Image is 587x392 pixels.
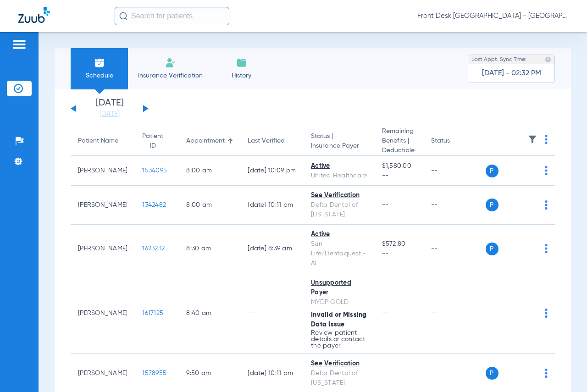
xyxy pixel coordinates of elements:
img: group-dot-blue.svg [545,166,548,175]
span: $1,580.00 [382,161,416,171]
img: group-dot-blue.svg [545,309,548,318]
div: Last Verified [248,136,285,146]
td: 8:30 AM [179,225,240,273]
div: MYDP GOLD [311,298,367,307]
input: Search for patients [115,7,229,25]
span: P [486,199,498,211]
img: group-dot-blue.svg [545,135,548,144]
span: Deductible [382,146,416,155]
span: -- [382,249,416,259]
span: -- [382,370,389,376]
span: 1617125 [142,310,163,316]
span: P [486,367,498,380]
th: Status | [304,127,375,156]
td: [PERSON_NAME] [71,186,135,225]
th: Status [424,127,486,156]
td: -- [240,273,304,354]
div: Delta Dental of [US_STATE] [311,200,367,220]
span: 1342482 [142,202,166,208]
td: -- [424,186,486,225]
img: hamburger-icon [12,39,27,50]
div: See Verification [311,191,367,200]
span: Schedule [78,71,121,80]
div: Patient ID [142,132,163,151]
img: History [236,57,247,68]
div: Active [311,230,367,239]
div: See Verification [311,359,367,369]
td: -- [424,225,486,273]
span: -- [382,310,389,316]
li: [DATE] [82,99,137,119]
span: [DATE] - 02:32 PM [482,69,541,78]
div: Active [311,161,367,171]
td: 8:00 AM [179,156,240,186]
td: [PERSON_NAME] [71,156,135,186]
img: Manual Insurance Verification [165,57,176,68]
td: [DATE] 10:09 PM [240,156,304,186]
span: Front Desk [GEOGRAPHIC_DATA] - [GEOGRAPHIC_DATA] | My Community Dental Centers [417,11,569,21]
img: group-dot-blue.svg [545,200,548,210]
span: Last Appt. Sync Time: [471,55,526,64]
img: filter.svg [528,135,537,144]
span: 1534095 [142,167,167,174]
img: last sync help info [545,56,551,63]
p: Review patient details or contact the payer. [311,330,367,349]
span: 1578955 [142,370,166,376]
div: Patient Name [78,136,127,146]
td: [PERSON_NAME] [71,273,135,354]
div: United Healthcare [311,171,367,181]
td: 8:40 AM [179,273,240,354]
td: 8:00 AM [179,186,240,225]
div: Patient Name [78,136,118,146]
img: group-dot-blue.svg [545,244,548,253]
td: [PERSON_NAME] [71,225,135,273]
div: Patient ID [142,132,172,151]
div: Appointment [186,136,233,146]
td: [DATE] 10:11 PM [240,186,304,225]
span: History [220,71,263,80]
img: Zuub Logo [18,7,50,23]
div: Sun Life/Dentaquest - AI [311,239,367,268]
td: [DATE] 8:39 AM [240,225,304,273]
div: Delta Dental of [US_STATE] [311,369,367,388]
div: Last Verified [248,136,296,146]
span: -- [382,171,416,181]
td: -- [424,156,486,186]
span: Invalid or Missing Data Issue [311,312,367,328]
img: Search Icon [119,12,127,20]
span: 1623232 [142,245,165,252]
img: Schedule [94,57,105,68]
span: P [486,243,498,255]
div: Unsupported Payer [311,278,367,298]
a: [DATE] [82,110,137,119]
iframe: Chat Widget [541,348,587,392]
span: -- [382,202,389,208]
span: Insurance Payer [311,141,367,151]
div: Appointment [186,136,225,146]
span: $572.80 [382,239,416,249]
span: P [486,165,498,177]
span: Insurance Verification [135,71,206,80]
th: Remaining Benefits | [375,127,424,156]
td: -- [424,273,486,354]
